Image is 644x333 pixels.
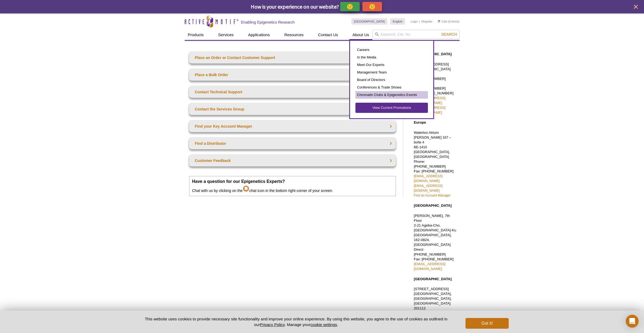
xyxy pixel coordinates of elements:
[241,20,295,25] h2: Enabling Epigenetics Research
[414,120,426,124] strong: Europe
[414,62,457,115] p: [STREET_ADDRESS] [GEOGRAPHIC_DATA] Toll Free: [PHONE_NUMBER] Direct: [PHONE_NUMBER] Fax: [PHONE_N...
[251,3,339,10] span: How is your experience on our website?
[355,84,428,91] a: Conferences & Trade Shows
[369,3,376,10] p: 🙁
[632,3,639,10] button: close
[441,32,457,36] span: Search
[414,204,452,208] strong: [GEOGRAPHIC_DATA]
[189,86,396,98] a: Contact Technical Support
[192,179,285,184] strong: Have a question for our Epigenetics Experts?
[136,316,457,327] p: This website uses cookies to provide necessary site functionality and improve your online experie...
[414,213,457,271] p: [PERSON_NAME], 7th Floor 2-21 Ageba-Cho, [GEOGRAPHIC_DATA]-Ku [GEOGRAPHIC_DATA], 162-0824, [GEOGR...
[189,52,396,64] a: Place an Order or Contact Customer Support
[419,18,420,25] li: |
[355,76,428,84] a: Board of Directors
[347,3,353,10] p: 🙂
[438,20,447,23] a: Cart
[414,184,443,193] a: [EMAIL_ADDRESS][DOMAIN_NAME]
[355,54,428,61] a: In the Media
[372,30,460,39] input: Keyword, Cat. No.
[189,103,396,115] a: Contact the Services Group
[421,20,432,23] a: Register
[355,91,428,99] a: Chromatin Clubs & Epigenetics Events
[438,20,440,23] img: Your Cart
[355,69,428,76] a: Management Team
[189,155,396,167] a: Customer Feedback
[440,32,459,37] button: Search
[260,322,285,327] a: Privacy Policy
[414,136,451,159] span: [PERSON_NAME] 167 – boîte 4 BE-1410 [GEOGRAPHIC_DATA], [GEOGRAPHIC_DATA]
[189,120,396,132] a: Find your Key Account Manager
[414,194,451,197] a: Find an Account Manager
[192,179,393,193] p: Chat with us by clicking on the chat icon in the bottom right corner of your screen.
[414,130,457,198] p: Waterloo Atrium Phone: [PHONE_NUMBER] Fax: [PHONE_NUMBER]
[355,103,428,113] a: View Current Promotions
[185,30,207,40] a: Products
[355,61,428,69] a: Meet Our Experts
[310,322,337,327] button: cookie settings
[626,315,639,328] div: Open Intercom Messenger
[414,174,443,183] a: [EMAIL_ADDRESS][DOMAIN_NAME]
[410,20,418,23] a: Login
[390,18,405,25] a: English
[355,46,428,54] a: Careers
[243,184,249,192] img: Intercom Chat
[414,262,446,271] a: [EMAIL_ADDRESS][DOMAIN_NAME]
[351,18,388,25] a: [GEOGRAPHIC_DATA]
[315,30,341,40] a: Contact Us
[465,318,508,329] button: Got it!
[414,277,452,281] strong: [GEOGRAPHIC_DATA]
[189,138,396,149] a: Find a Distributor
[438,18,460,25] li: (0 items)
[349,30,372,40] a: About Us
[189,69,396,81] a: Place a Bulk Order
[215,30,237,40] a: Services
[245,30,273,40] a: Applications
[281,30,307,40] a: Resources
